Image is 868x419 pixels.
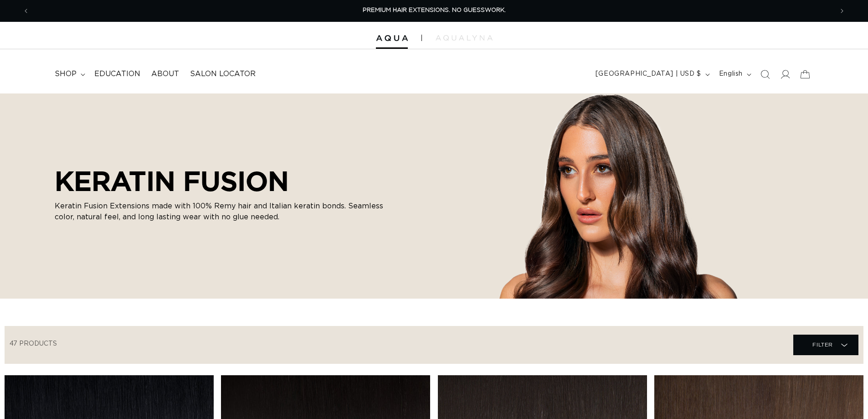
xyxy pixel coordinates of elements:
[376,35,408,41] img: Aqua Hair Extensions
[596,69,701,79] span: [GEOGRAPHIC_DATA] | USD $
[16,2,36,20] button: Previous announcement
[714,66,755,83] button: English
[793,335,858,355] summary: Filter
[190,69,256,79] span: Salon Locator
[832,2,852,20] button: Next announcement
[55,201,401,222] p: Keratin Fusion Extensions made with 100% Remy hair and Italian keratin bonds. Seamless color, nat...
[590,66,714,83] button: [GEOGRAPHIC_DATA] | USD $
[10,341,57,347] span: 47 products
[89,64,146,84] a: Education
[719,69,743,79] span: English
[363,7,506,13] span: PREMIUM HAIR EXTENSIONS. NO GUESSWORK.
[151,69,179,79] span: About
[49,64,89,84] summary: shop
[146,64,185,84] a: About
[755,64,775,84] summary: Search
[436,35,493,41] img: aqualyna.com
[812,336,833,353] span: Filter
[185,64,261,84] a: Salon Locator
[94,69,140,79] span: Education
[55,69,77,79] span: shop
[55,165,401,197] h2: KERATIN FUSION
